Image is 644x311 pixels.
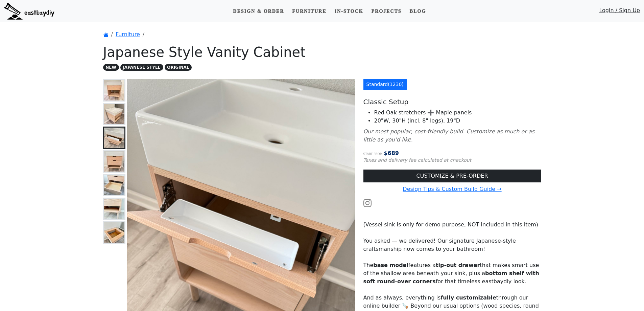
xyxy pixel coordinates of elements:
[403,186,501,192] a: Design Tips & Custom Build Guide →
[104,80,124,101] img: Japanese Style Vanity Cabinet
[436,262,480,268] strong: tip-out drawer
[332,5,366,18] a: In-stock
[103,44,541,60] h1: Japanese Style Vanity Cabinet
[104,175,124,195] img: Japanese Style Vanity Cabinet - 2-drawer
[104,222,124,243] img: Japanese Style Vanity Cabinet - Countertop Frame
[374,109,541,117] li: Red Oak stretchers ➕ Maple panels
[230,5,287,18] a: Design & Order
[363,199,372,206] a: Watch the build video or pictures on Instagram
[373,262,408,268] strong: base model
[103,30,541,39] nav: breadcrumb
[363,128,535,143] i: Our most popular, cost-friendly build. Customize as much or as little as you’d like.
[363,261,541,286] p: The features a that makes smart use of the shallow area beneath your sink, plus a for that timele...
[116,31,140,38] a: Furniture
[440,294,496,301] strong: fully customizable
[120,64,163,71] span: JAPANESE STYLE
[289,5,329,18] a: Furniture
[368,5,404,18] a: Projects
[104,104,124,124] img: Japanese Style Vanity Cabinet - Side View
[374,117,541,125] li: 20"W, 30"H (incl. 8" legs), 19"D
[104,128,124,148] img: Japanese Style Vanity Cabinet - Tip-out Drawer
[363,79,407,90] a: Standard(1230)
[165,64,192,71] span: ORIGINAL
[599,6,640,18] a: Login / Sign Up
[363,237,541,253] p: You asked — we delivered! Our signature Japanese-style craftsmanship now comes to your bathroom!
[363,98,541,106] h5: Classic Setup
[384,150,399,156] span: $ 689
[363,221,541,229] p: (Vessel sink is only for demo purpose, NOT included in this item)
[103,64,119,71] span: NEW
[104,199,124,219] img: Japanese Style Vanity Cabinet - Round Bottom Corners
[363,152,383,156] small: Start from
[363,170,541,182] a: CUSTOMIZE & PRE-ORDER
[4,3,54,20] img: eastbaydiy
[363,270,540,285] strong: bottom shelf with soft round-over corners
[104,151,124,172] img: Japanese Style Vanity Cabinet - 2-drawer
[407,5,429,18] a: Blog
[363,157,472,163] small: Taxes and delivery fee calculated at checkout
